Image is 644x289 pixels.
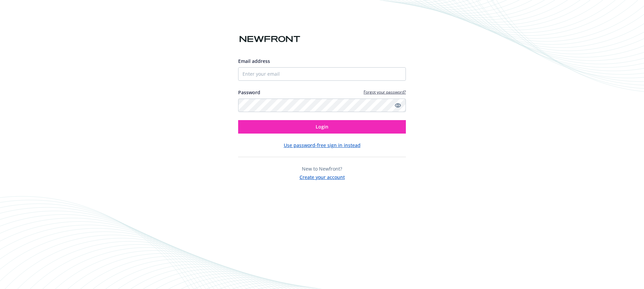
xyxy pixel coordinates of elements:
button: Login [238,120,406,134]
img: Newfront logo [238,33,302,45]
button: Use password-free sign in instead [284,142,361,149]
span: Email address [238,58,270,64]
a: Forgot your password? [364,89,406,95]
input: Enter your email [238,67,406,81]
label: Password [238,89,260,96]
span: Login [316,123,328,130]
a: Show password [394,101,402,109]
span: New to Newfront? [302,166,342,172]
input: Enter your password [238,99,406,112]
button: Create your account [300,172,345,181]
